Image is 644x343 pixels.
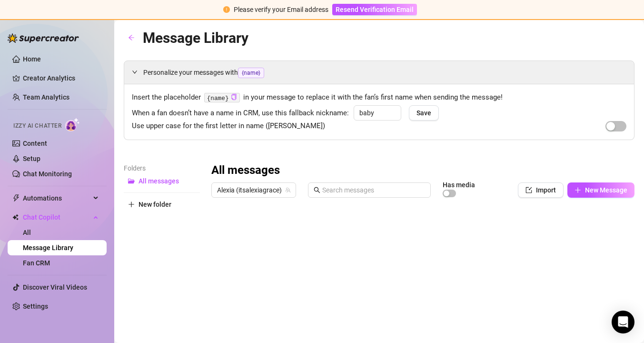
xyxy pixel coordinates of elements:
code: {name} [204,93,240,103]
span: Automations [23,191,90,206]
span: plus [128,201,135,208]
article: Has media [443,182,475,188]
span: plus [575,187,581,193]
button: All messages [124,173,200,189]
button: Import [518,182,564,198]
span: {name} [238,68,264,78]
span: New folder [139,201,171,208]
button: Save [409,105,439,121]
span: New Message [585,186,627,194]
span: Use upper case for the first letter in name ([PERSON_NAME]) [132,121,325,132]
h3: All messages [211,163,280,178]
a: All [23,229,31,236]
span: All messages [139,177,179,185]
span: team [285,187,291,193]
span: expanded [132,69,138,75]
span: Resend Verification Email [336,6,414,13]
span: Alexia (itsalexiagrace) [217,183,290,197]
span: search [314,187,320,193]
a: Home [23,55,41,63]
a: Content [23,140,47,147]
span: import [525,187,532,193]
article: Folders [124,163,200,173]
img: logo-BBDzfeDw.svg [8,33,79,43]
span: Insert the placeholder in your message to replace it with the fan’s first name when sending the m... [132,92,626,103]
span: thunderbolt [12,194,20,202]
button: New folder [124,197,200,212]
a: Discover Viral Videos [23,283,87,291]
div: Open Intercom Messenger [612,311,634,333]
span: Izzy AI Chatter [13,121,61,131]
span: When a fan doesn’t have a name in CRM, use this fallback nickname: [132,108,349,119]
img: AI Chatter [65,118,80,131]
span: exclamation-circle [223,6,230,13]
img: Chat Copilot [12,214,19,221]
span: Chat Copilot [23,210,90,225]
button: Click to Copy [231,94,237,101]
article: Message Library [143,27,248,49]
span: Save [416,109,431,117]
div: Please verify your Email address [234,4,328,15]
button: Resend Verification Email [332,4,417,15]
a: Chat Monitoring [23,170,72,178]
a: Message Library [23,244,73,252]
a: Creator Analytics [23,71,99,86]
a: Team Analytics [23,93,69,101]
span: arrow-left [128,34,135,41]
input: Search messages [322,185,425,195]
a: Settings [23,303,48,310]
button: New Message [567,182,634,198]
div: Personalize your messages with{name} [124,61,634,84]
span: Import [536,186,556,194]
span: copy [231,94,237,100]
a: Setup [23,155,40,162]
span: folder-open [128,178,135,184]
span: Personalize your messages with [143,67,626,78]
a: Fan CRM [23,259,50,267]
